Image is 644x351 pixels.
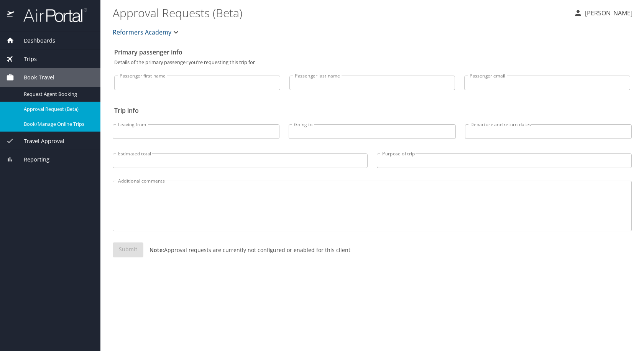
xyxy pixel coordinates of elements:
[110,25,184,40] button: Reformers Academy
[24,91,91,98] span: Request Agent Booking
[114,46,630,58] h2: Primary passenger info
[14,55,37,63] span: Trips
[114,104,630,117] h2: Trip info
[14,137,64,145] span: Travel Approval
[15,8,87,23] img: airportal-logo.png
[143,246,350,254] p: Approval requests are currently not configured or enabled for this client
[113,27,171,38] span: Reformers Academy
[14,155,49,164] span: Reporting
[24,120,91,128] span: Book/Manage Online Trips
[113,1,567,25] h1: Approval Requests (Beta)
[7,8,15,23] img: icon-airportal.png
[114,60,630,65] p: Details of the primary passenger you're requesting this trip for
[570,6,636,20] button: [PERSON_NAME]
[149,246,164,254] strong: Note:
[14,36,55,45] span: Dashboards
[24,105,91,113] span: Approval Request (Beta)
[583,8,632,18] p: [PERSON_NAME]
[14,73,54,82] span: Book Travel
